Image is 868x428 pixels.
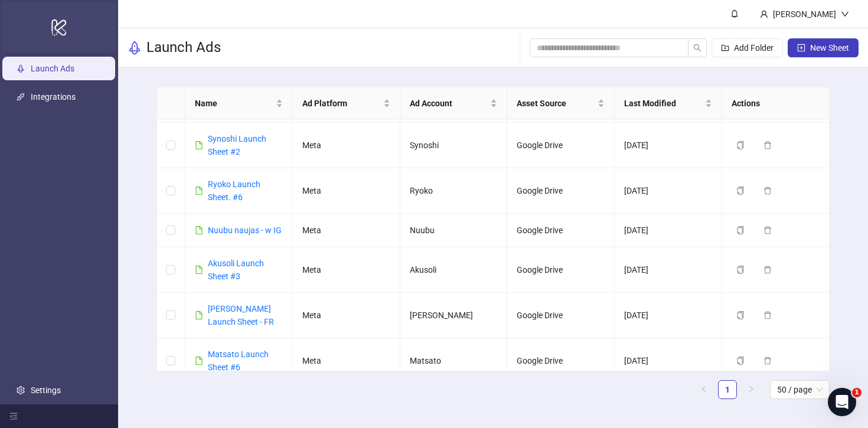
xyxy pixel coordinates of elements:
th: Ad Platform [293,87,400,120]
td: Akusoli [400,247,508,293]
span: left [700,385,707,393]
th: Last Modified [615,87,722,120]
span: user [760,10,768,18]
th: Ad Account [400,87,508,120]
td: [DATE] [615,338,722,384]
div: Page Size [770,380,830,399]
span: Last Modified [624,97,703,110]
span: delete [763,187,772,195]
button: left [694,380,713,399]
span: file [195,141,203,149]
span: delete [763,311,772,319]
span: copy [736,187,745,195]
td: Meta [293,214,400,247]
a: Akusoli Launch Sheet #3 [208,259,264,281]
span: copy [736,266,745,274]
td: Synoshi [400,123,508,168]
th: Actions [722,87,830,120]
span: Add Folder [734,43,774,53]
span: delete [763,141,772,149]
a: [PERSON_NAME] Launch Sheet - FR [208,304,274,326]
span: delete [763,226,772,234]
td: Google Drive [507,293,615,338]
span: down [841,10,849,18]
span: Asset Source [517,97,595,110]
span: copy [736,357,745,365]
td: [DATE] [615,123,722,168]
span: copy [736,311,745,319]
a: Ryoko Launch Sheet. #6 [208,179,260,202]
td: Nuubu [400,214,508,247]
td: Matsato [400,338,508,384]
button: Add Folder [712,38,783,57]
th: Name [185,87,293,120]
td: Google Drive [507,168,615,214]
td: Meta [293,247,400,293]
span: 1 [852,388,862,397]
td: Meta [293,123,400,168]
td: Meta [293,338,400,384]
td: [DATE] [615,214,722,247]
a: Synoshi Launch Sheet #2 [208,134,266,156]
span: delete [763,266,772,274]
span: plus-square [797,44,805,52]
a: Launch Ads [31,64,74,73]
a: 1 [719,381,736,398]
a: Matsato Launch Sheet #6 [208,349,269,372]
span: Ad Platform [302,97,381,110]
span: bell [730,9,739,18]
span: file [195,311,203,319]
span: file [195,266,203,274]
span: Ad Account [410,97,488,110]
span: copy [736,226,745,234]
button: New Sheet [788,38,859,57]
a: Integrations [31,92,76,102]
td: Meta [293,168,400,214]
td: Ryoko [400,168,508,214]
span: file [195,187,203,195]
span: file [195,357,203,365]
td: Meta [293,293,400,338]
button: right [742,380,761,399]
span: file [195,226,203,234]
span: delete [763,357,772,365]
li: 1 [718,380,737,399]
span: copy [736,141,745,149]
td: Google Drive [507,123,615,168]
td: [PERSON_NAME] [400,293,508,338]
td: [DATE] [615,168,722,214]
li: Previous Page [694,380,713,399]
span: menu-fold [9,412,18,420]
span: rocket [128,41,142,55]
li: Next Page [742,380,761,399]
span: right [748,385,755,393]
span: New Sheet [810,43,849,53]
iframe: Intercom live chat [828,388,856,416]
a: Settings [31,385,61,395]
span: search [693,44,701,52]
h3: Launch Ads [146,38,221,57]
td: Google Drive [507,214,615,247]
td: Google Drive [507,338,615,384]
td: [DATE] [615,247,722,293]
span: Name [195,97,273,110]
a: Nuubu naujas - w IG [208,226,282,235]
span: folder-add [721,44,729,52]
td: Google Drive [507,247,615,293]
th: Asset Source [507,87,615,120]
span: 50 / page [777,381,823,398]
td: [DATE] [615,293,722,338]
div: [PERSON_NAME] [768,8,841,21]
